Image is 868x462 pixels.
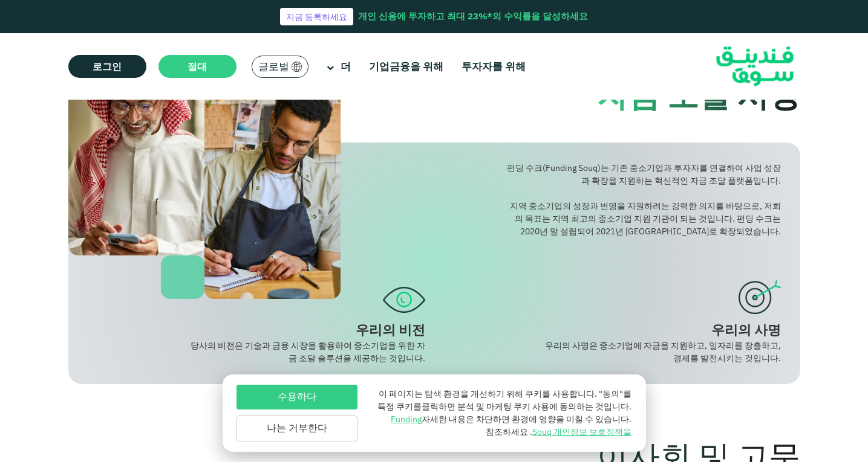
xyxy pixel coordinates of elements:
[280,8,353,25] a: 지금 등록하세요
[383,287,425,312] img: 비전
[278,391,316,402] font: 수용하다
[258,60,289,73] font: 글로벌
[191,340,425,364] font: 당사의 비전은 기술과 금융 시장을 활용하여 중소기업을 위한 자금 조달 솔루션을 제공하는 것입니다.
[356,321,425,338] font: 우리의 비전
[68,55,146,78] a: 로그인
[292,62,302,72] img: SA 국기
[462,60,526,73] font: 투자자를 위해
[369,60,443,73] font: 기업금융을 위해
[366,57,446,77] a: 기업금융을 위해
[510,201,781,237] font: 지역 중소기업의 성장과 번영을 지원하려는 강력한 의지를 바탕으로, 저희의 목표는 지역 최고의 중소기업 지원 기관이 되는 것입니다. 펀딩 수크는 2020년 말 설립되어 2021...
[739,280,781,314] img: 사명
[93,60,122,72] font: 로그인
[391,414,631,437] a: Funding Souq 개인정보 보호정책을
[237,385,357,409] button: 수용하다
[696,36,814,97] img: 심벌 마크
[68,24,341,299] img: 회사 소개 배너
[711,321,781,338] font: 우리의 사명
[188,60,207,72] font: 절대
[358,10,588,22] font: 개인 신용에 투자하고 최대 23%*의 수익률을 달성하세요
[458,57,529,77] a: 투자자를 위해
[507,162,781,186] font: 펀딩 수크(Funding Souq)는 기존 중소기업과 투자자를 연결하여 사업 성장과 확장을 지원하는 혁신적인 자금 조달 플랫폼입니다.
[545,340,781,364] font: 우리의 사명은 중소기업에 자금을 지원하고, 일자리를 창출하고, 경제를 발전시키는 것입니다.
[286,11,347,22] font: 지금 등록하세요
[377,401,631,425] font: 특정 쿠키를 차단하면 환경에 영향을 미칠 수 있습니다.
[267,422,327,434] font: 나는 거부한다
[341,60,351,73] font: 더
[237,415,357,441] button: 나는 거부한다
[486,426,532,437] font: 참조하세요 .
[422,414,474,425] font: 자세한 내용은
[379,388,631,412] font: 이 페이지는 탐색 환경을 개선하기 위해 쿠키를 사용합니다. "동의"를 클릭하면 분석 및 마케팅 쿠키 사용에 동의하는 것입니다.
